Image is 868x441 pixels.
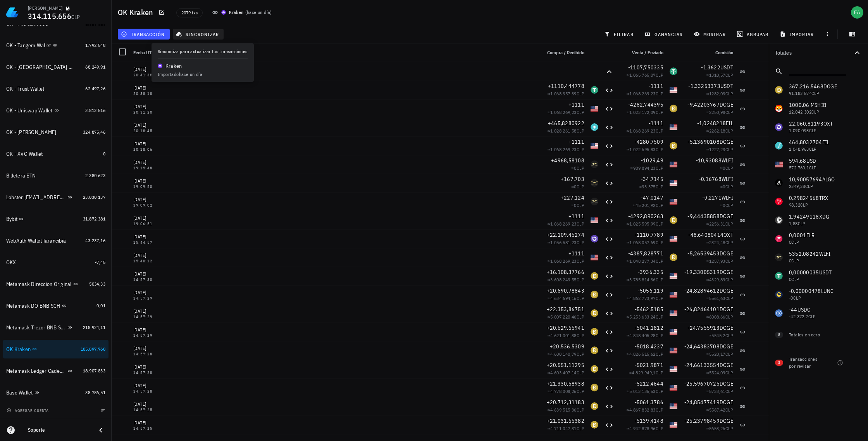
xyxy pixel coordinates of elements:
[3,231,108,250] a: WebAuth Wallet farancibia 43.237,16
[133,103,158,110] div: [DATE]
[83,194,105,200] span: 23.030.137
[670,67,677,75] div: USDT-icon
[670,216,677,224] div: DOGE-icon
[649,83,663,90] span: -1111
[96,303,105,308] span: 0,01
[635,417,664,424] span: -5139,4148
[641,176,663,183] span: -34,7145
[629,277,656,283] span: 3.785.814,36
[133,203,158,207] div: 19:09:02
[133,214,158,222] div: [DATE]
[164,50,174,55] span: Nota
[617,43,666,62] div: Venta / Enviado
[627,109,663,115] span: ≈
[646,31,682,37] span: ganancias
[725,165,733,171] span: CLP
[577,221,584,227] span: CLP
[547,380,584,387] span: +21.330,58938
[133,92,158,96] div: 20:38:18
[83,129,105,135] span: 324.875,46
[635,399,664,406] span: -5061,3786
[709,109,725,115] span: 2250,98
[720,202,733,208] span: ≈
[629,239,656,245] span: 1.068.057,69
[670,105,677,112] div: DOGE-icon
[550,146,577,152] span: 1.068.269,23
[709,295,725,301] span: 5561,63
[83,216,105,222] span: 31.872.381
[177,31,219,37] span: sincronizar
[550,343,584,350] span: +20.536,5309
[691,29,730,40] button: mostrar
[118,29,170,40] button: transacción
[722,176,733,183] span: WLFI
[547,287,584,294] span: +20.690,78843
[133,110,158,114] div: 20:31:20
[6,42,51,49] div: OK - Tangem Wallet
[635,324,664,331] span: -5041,1812
[591,198,598,205] div: WLFI-icon
[687,101,720,108] span: -9,42203767
[591,123,598,131] div: FIL-icon
[635,231,664,238] span: -1110,7789
[3,340,108,358] a: OK Kraken 105.897.768
[568,213,584,220] span: +1111
[632,50,663,55] span: Venta / Enviado
[550,91,577,96] span: 1.068.357,39
[547,362,584,369] span: +20.551,11295
[688,231,723,238] span: -48,64080414
[591,142,598,150] div: USD-icon
[723,184,725,189] span: 0
[699,176,722,183] span: -0,16768
[133,185,158,189] div: 19:09:50
[571,202,584,208] span: ≈
[577,109,584,115] span: CLP
[709,146,725,152] span: 1227,23
[574,184,576,189] span: 0
[547,231,584,238] span: +22.109,45274
[775,50,852,55] div: Totales
[122,31,165,37] span: transacción
[3,101,108,120] a: OK - Uniswap Wallet 3.813.516
[629,258,656,264] span: 1.048.277,34
[181,9,198,17] span: 2079 txs
[561,194,584,201] span: +227,124
[245,9,272,16] span: ( )
[550,277,577,283] span: 3.608.243,55
[133,121,158,129] div: [DATE]
[726,120,733,127] span: FIL
[738,31,768,37] span: agrupar
[627,146,663,152] span: ≈
[627,91,663,96] span: ≈
[722,157,733,164] span: WLFI
[851,6,863,19] div: avatar
[6,129,57,136] div: OK - [PERSON_NAME]
[680,43,736,62] div: Comisión
[628,250,663,257] span: -4387,828771
[550,295,577,301] span: 4.634.694,16
[684,399,720,406] span: -24,85477419
[538,43,587,62] div: Compra / Recibido
[687,138,720,145] span: -5,13690108
[641,194,663,201] span: -47,0147
[720,64,733,71] span: USDT
[547,269,584,276] span: +16.108,37766
[606,31,634,37] span: filtrar
[706,109,733,115] span: ≈
[85,86,105,91] span: 62.497,26
[577,202,584,208] span: CLP
[85,64,105,70] span: 68.249,91
[629,109,656,115] span: 1.023.172,09
[247,9,270,15] span: hace un día
[3,145,108,163] a: OK - XVG Wallet 0
[550,314,577,320] span: 5.007.220,46
[133,166,158,170] div: 19:15:48
[85,389,105,395] span: 38.786,51
[6,151,43,157] div: OK - XVG Wallet
[571,184,584,189] span: ≈
[720,138,733,145] span: DOGE
[8,408,49,413] span: agregar cuenta
[133,50,154,55] span: Fecha UTC
[684,417,720,424] span: -25,23798459
[629,146,656,152] span: 1.022.695,83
